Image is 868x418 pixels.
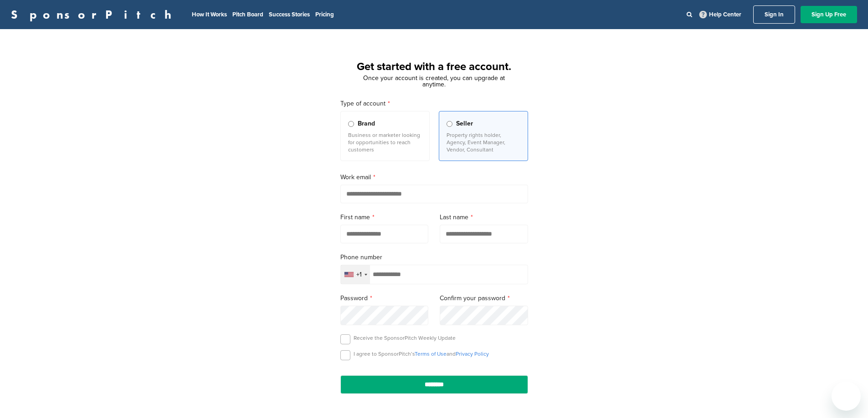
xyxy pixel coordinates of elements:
a: Sign Up Free [801,6,857,23]
span: Brand [358,119,375,129]
h1: Get started with a free account. [329,59,539,75]
p: Business or marketer looking for opportunities to reach customers [348,131,422,153]
a: Terms of Use [415,351,447,357]
div: Selected country [341,265,370,284]
label: Phone number [340,252,528,262]
a: Privacy Policy [456,351,489,357]
label: First name [340,212,429,222]
span: Seller [456,119,473,129]
a: Help Center [698,9,743,20]
span: Once your account is created, you can upgrade at anytime. [363,74,505,88]
iframe: Button to launch messaging window [832,382,861,411]
a: Pitch Board [232,11,263,18]
p: Property rights holder, Agency, Event Manager, Vendor, Consultant [447,131,520,153]
p: Receive the SponsorPitch Weekly Update [354,334,456,342]
label: Last name [440,212,528,222]
a: Sign In [753,5,795,24]
label: Confirm your password [440,293,528,303]
label: Type of account [340,99,528,109]
a: Pricing [315,11,334,18]
input: Brand Business or marketer looking for opportunities to reach customers [348,121,354,127]
a: Success Stories [269,11,310,18]
div: +1 [356,272,362,278]
label: Password [340,293,429,303]
input: Seller Property rights holder, Agency, Event Manager, Vendor, Consultant [447,121,452,127]
a: SponsorPitch [11,9,177,20]
label: Work email [340,172,528,182]
p: I agree to SponsorPitch’s and [354,350,489,358]
a: How It Works [192,11,227,18]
